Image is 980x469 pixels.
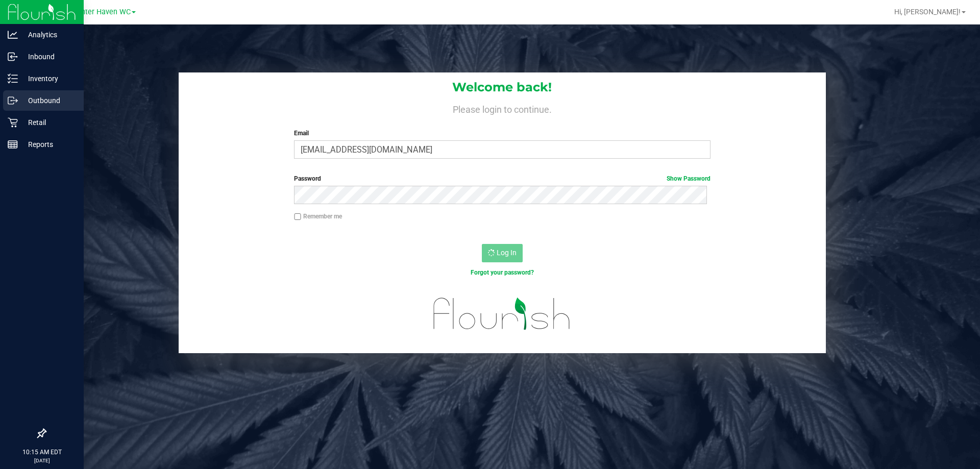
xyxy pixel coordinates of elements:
[179,102,826,114] h4: Please login to continue.
[294,212,342,221] label: Remember me
[497,249,517,257] span: Log In
[8,30,18,40] inline-svg: Analytics
[294,213,301,220] input: Remember me
[8,95,18,106] inline-svg: Outbound
[294,175,321,182] span: Password
[471,269,534,276] a: Forgot your password?
[421,288,583,340] img: flourish_logo.svg
[72,8,131,16] span: Winter Haven WC
[482,244,523,262] button: Log In
[8,139,18,150] inline-svg: Reports
[8,73,18,84] inline-svg: Inventory
[18,138,79,151] p: Reports
[18,94,79,107] p: Outbound
[294,129,710,138] label: Email
[8,52,18,62] inline-svg: Inbound
[667,175,710,182] a: Show Password
[18,116,79,129] p: Retail
[894,8,961,16] span: Hi, [PERSON_NAME]!
[18,51,79,63] p: Inbound
[8,117,18,128] inline-svg: Retail
[18,72,79,85] p: Inventory
[18,29,79,41] p: Analytics
[5,457,79,464] p: [DATE]
[5,448,79,457] p: 10:15 AM EDT
[179,81,826,94] h1: Welcome back!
